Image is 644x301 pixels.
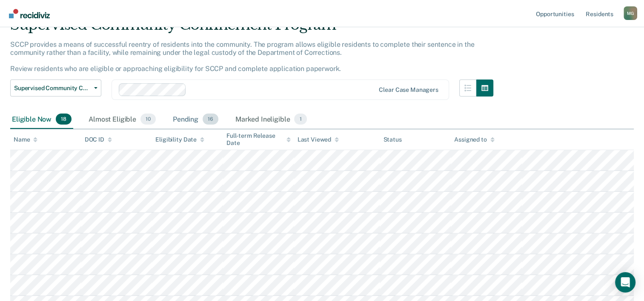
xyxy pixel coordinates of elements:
div: M G [624,6,637,20]
div: Clear case managers [379,86,438,94]
span: 18 [56,114,72,125]
button: Supervised Community Confinement Program [10,80,101,97]
div: Eligibility Date [155,136,204,143]
div: Assigned to [454,136,494,143]
div: Last Viewed [298,136,339,143]
span: 10 [140,114,156,125]
p: SCCP provides a means of successful reentry of residents into the community. The program allows e... [10,40,474,73]
div: Full-term Release Date [226,132,291,147]
div: Pending16 [171,110,220,129]
div: Open Intercom Messenger [615,272,635,292]
button: Profile dropdown button [624,6,637,20]
img: Recidiviz [9,9,50,18]
div: Eligible Now18 [10,110,73,129]
div: Marked Ineligible1 [234,110,309,129]
div: Supervised Community Confinement Program [10,16,493,40]
div: Almost Eligible10 [87,110,157,129]
span: 1 [294,114,306,125]
div: Name [14,136,37,143]
div: Status [383,136,401,143]
span: Supervised Community Confinement Program [14,85,91,92]
div: DOC ID [85,136,112,143]
span: 16 [203,114,218,125]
